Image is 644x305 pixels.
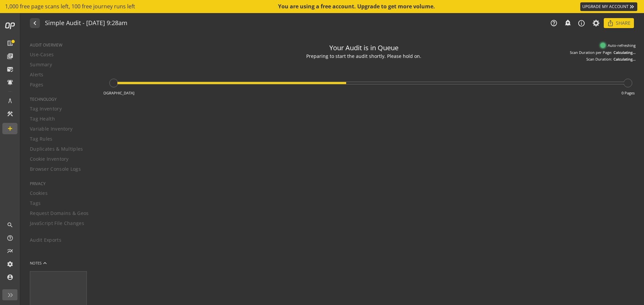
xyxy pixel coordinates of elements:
[7,66,13,73] mat-icon: mark_email_read
[613,50,636,55] div: Calculating...
[580,2,637,11] a: UPGRADE MY ACCOUNT
[42,260,48,266] mat-icon: keyboard_arrow_up
[31,19,38,27] mat-icon: navigate_before
[306,53,421,60] div: Preparing to start the audit shortly. Please hold on.
[607,20,614,26] mat-icon: ios_share
[7,248,13,254] mat-icon: multiline_chart
[5,3,135,10] span: 1,000 free page scans left, 100 free journey runs left
[278,3,436,10] div: You are using a free account. Upgrade to get more volume.
[629,3,635,10] mat-icon: keyboard_double_arrow_right
[7,222,13,228] mat-icon: search
[550,19,557,27] mat-icon: help_outline
[600,43,636,48] div: Auto-refreshing
[616,17,631,29] span: Share
[622,90,635,96] div: 0 Pages
[7,97,13,104] mat-icon: architecture
[93,90,135,96] div: In [GEOGRAPHIC_DATA]
[564,19,571,26] mat-icon: add_alert
[570,50,612,55] div: Scan Duration per Page:
[329,43,398,53] div: Your Audit is in Queue
[7,110,13,117] mat-icon: construction
[604,18,634,28] button: Share
[7,40,13,47] mat-icon: list_alt
[7,79,13,86] mat-icon: notifications_active
[7,235,13,241] mat-icon: help_outline
[7,53,13,60] mat-icon: library_books
[578,19,585,27] mat-icon: info_outline
[30,255,48,271] button: NOTES
[613,57,636,62] div: Calculating...
[7,274,13,281] mat-icon: account_circle
[7,261,13,268] mat-icon: settings
[45,20,127,27] h1: Simple Audit - 30 August 2025 | 9:28am
[586,57,612,62] div: Scan Duration:
[7,125,13,132] mat-icon: add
